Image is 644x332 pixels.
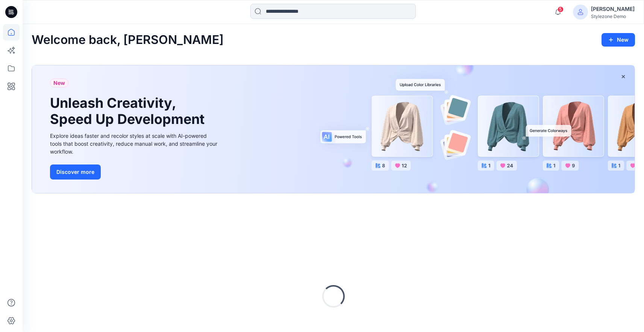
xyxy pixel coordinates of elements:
[591,5,635,14] div: [PERSON_NAME]
[53,78,65,88] span: New
[50,132,219,155] div: Explore ideas faster and recolor styles at scale with AI-powered tools that boost creativity, red...
[50,164,101,180] button: Discover more
[32,33,224,47] h2: Welcome back, [PERSON_NAME]
[602,33,635,47] button: New
[50,95,208,127] h1: Unleash Creativity, Speed Up Development
[558,6,564,12] span: 5
[577,9,583,15] svg: avatar
[50,164,219,180] a: Discover more
[591,14,635,19] div: Stylezone Demo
